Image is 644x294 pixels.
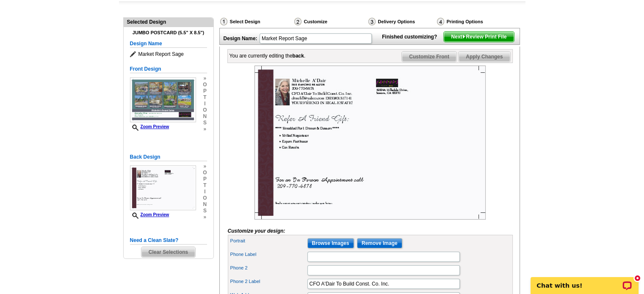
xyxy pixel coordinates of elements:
[437,18,444,25] img: Printing Options & Summary
[203,163,207,170] span: »
[203,120,207,126] span: s
[229,52,306,60] div: You are currently editing the .
[230,251,307,258] label: Phone Label
[130,77,196,122] img: Z18885265_00001_1.jpg
[203,195,207,201] span: o
[525,267,644,294] iframe: LiveChat chat widget
[230,237,307,245] label: Portrait
[130,153,207,161] h5: Back Design
[203,82,207,88] span: o
[203,214,207,220] span: »
[462,35,466,38] img: button-next-arrow-white.png
[130,50,207,58] span: Market Report Sage
[203,170,207,176] span: o
[130,212,169,217] a: Zoom Preview
[124,18,213,26] div: Selected Design
[224,36,257,41] strong: Design Name:
[130,30,207,36] h4: Jumbo Postcard (5.5" x 8.5")
[203,201,207,208] span: n
[141,247,195,257] span: Clear Selections
[130,236,207,245] h5: Need a Clean Slate?
[382,34,442,40] strong: Finished customizing?
[203,182,207,189] span: t
[220,18,227,25] img: Select Design
[219,17,293,28] div: Select Design
[357,238,402,248] input: Remove Image
[203,176,207,182] span: p
[436,17,511,26] div: Printing Options
[203,208,207,214] span: s
[203,94,207,101] span: t
[203,189,207,195] span: i
[293,17,368,28] div: Customize
[402,52,456,62] span: Customize Front
[307,238,354,248] input: Browse Images
[368,17,436,26] div: Delivery Options
[230,264,307,272] label: Phone 2
[368,18,376,25] img: Delivery Options
[203,107,207,113] span: o
[254,66,486,220] img: Z18885265_00001_2.jpg
[203,101,207,107] span: i
[130,124,169,129] a: Zoom Preview
[203,88,207,94] span: p
[203,126,207,132] span: »
[230,278,307,285] label: Phone 2 Label
[459,52,510,62] span: Apply Changes
[444,32,514,42] span: Next Review Print File
[228,228,285,234] i: Customize your design:
[130,165,196,210] img: Z18885265_00001_2.jpg
[294,18,301,25] img: Customize
[130,40,207,48] h5: Design Name
[203,113,207,120] span: n
[130,65,207,73] h5: Front Design
[293,53,304,59] b: back
[203,75,207,82] span: »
